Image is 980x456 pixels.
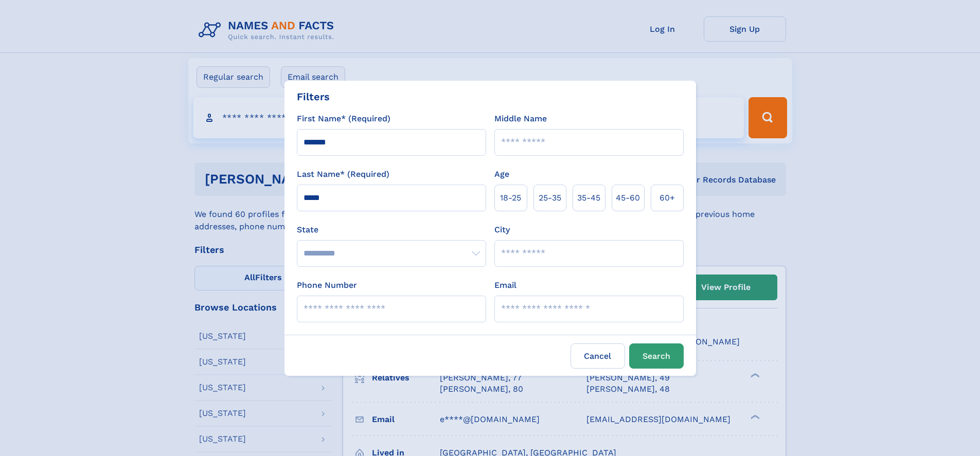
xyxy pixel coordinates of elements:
label: Phone Number [297,279,357,291]
div: Filters [297,89,330,104]
label: Email [494,279,516,291]
span: 60+ [660,192,675,204]
label: City [494,224,510,236]
label: Age [494,168,509,180]
span: 45‑60 [616,192,640,204]
span: 18‑25 [500,192,521,204]
label: Middle Name [494,113,547,125]
label: State [297,224,486,236]
span: 25‑35 [539,192,561,204]
label: Last Name* (Required) [297,168,389,180]
label: Cancel [571,343,625,369]
span: 35‑45 [577,192,600,204]
button: Search [629,343,684,369]
label: First Name* (Required) [297,113,390,125]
